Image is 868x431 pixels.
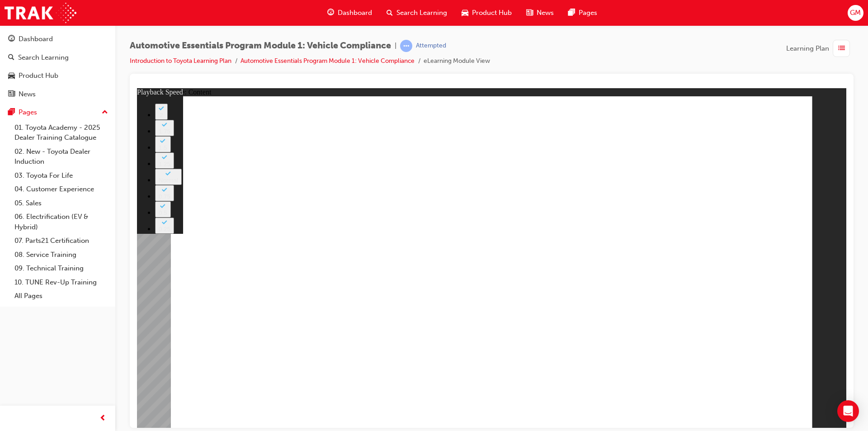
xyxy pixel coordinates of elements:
button: Learning Plan [786,40,854,57]
div: Search Learning [18,52,69,63]
span: GM [850,8,861,18]
div: News [19,89,36,99]
span: prev-icon [99,413,106,424]
li: eLearning Module View [424,56,490,66]
a: search-iconSearch Learning [379,4,454,22]
div: Pages [19,107,37,118]
div: Product Hub [19,71,58,81]
a: guage-iconDashboard [320,4,379,22]
a: 08. Service Training [11,248,112,262]
span: Search Learning [396,8,447,18]
a: 07. Parts21 Certification [11,234,112,248]
a: News [4,86,112,103]
div: Open Intercom Messenger [837,400,859,422]
button: DashboardSearch LearningProduct HubNews [4,29,112,104]
div: Attempted [416,42,446,50]
span: news-icon [526,7,533,19]
span: news-icon [8,90,15,99]
span: pages-icon [568,7,575,19]
span: search-icon [387,7,393,19]
a: news-iconNews [519,4,561,22]
a: car-iconProduct Hub [454,4,519,22]
a: 01. Toyota Academy - 2025 Dealer Training Catalogue [11,121,112,145]
span: News [537,8,554,18]
a: 09. Technical Training [11,261,112,275]
div: Dashboard [19,34,53,44]
span: car-icon [462,7,468,19]
span: guage-icon [8,35,15,43]
span: guage-icon [327,7,334,19]
a: Search Learning [4,49,112,66]
a: 02. New - Toyota Dealer Induction [11,145,112,169]
button: Pages [4,104,112,121]
span: car-icon [8,72,15,80]
a: 03. Toyota For Life [11,169,112,183]
button: GM [848,5,863,21]
span: | [395,41,396,51]
span: pages-icon [8,109,15,117]
span: list-icon [838,43,845,54]
span: Learning Plan [786,43,829,54]
a: Automotive Essentials Program Module 1: Vehicle Compliance [241,57,415,65]
a: 05. Sales [11,196,112,210]
span: Pages [579,8,597,18]
a: Introduction to Toyota Learning Plan [130,57,231,65]
a: 04. Customer Experience [11,182,112,196]
span: Dashboard [338,8,372,18]
a: All Pages [11,289,112,303]
a: 06. Electrification (EV & Hybrid) [11,210,112,234]
a: 10. TUNE Rev-Up Training [11,275,112,289]
span: up-icon [102,107,108,118]
img: Trak [5,3,76,23]
a: pages-iconPages [561,4,604,22]
span: search-icon [8,54,14,62]
span: learningRecordVerb_ATTEMPT-icon [400,40,412,52]
a: Product Hub [4,67,112,84]
span: Product Hub [472,8,512,18]
span: Automotive Essentials Program Module 1: Vehicle Compliance [130,41,391,51]
a: Dashboard [4,31,112,47]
